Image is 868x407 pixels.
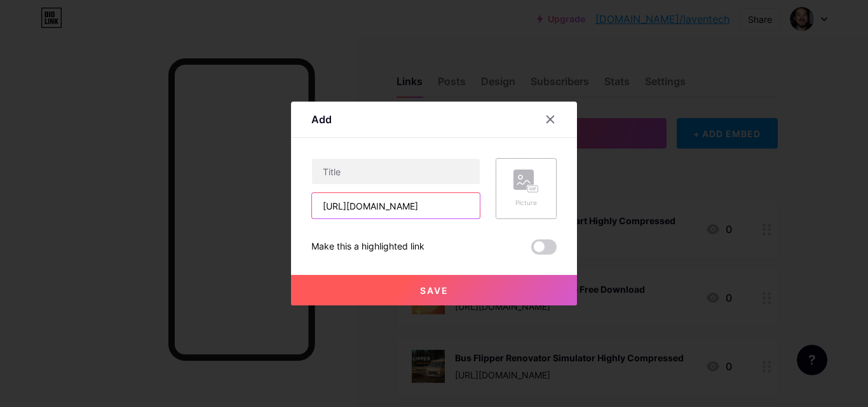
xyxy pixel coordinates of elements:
[311,239,424,255] div: Make this a highlighted link
[311,112,332,127] div: Add
[312,193,480,218] input: URL
[312,159,480,184] input: Title
[291,275,577,305] button: Save
[513,198,539,208] div: Picture
[420,285,449,296] span: Save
